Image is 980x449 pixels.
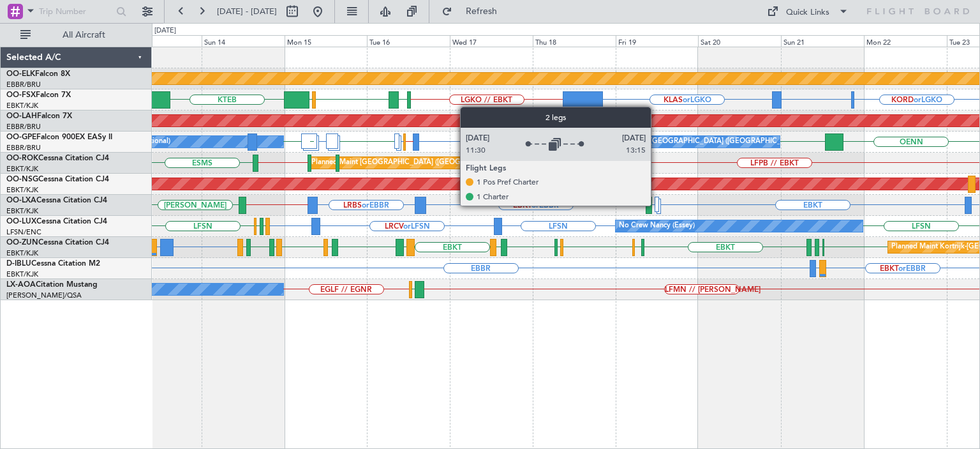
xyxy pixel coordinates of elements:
[781,35,864,47] div: Sun 21
[6,248,38,258] a: EBKT/KJK
[6,133,112,141] a: OO-GPEFalcon 900EX EASy II
[6,227,41,237] a: LFSN/ENC
[6,291,82,300] a: [PERSON_NAME]/QSA
[6,206,38,216] a: EBKT/KJK
[6,239,38,247] span: OO-ZUN
[154,26,176,36] div: [DATE]
[6,197,107,204] a: OO-LXACessna Citation CJ4
[6,112,37,120] span: OO-LAH
[6,197,36,204] span: OO-LXA
[619,217,695,236] div: No Crew Nancy (Essey)
[6,218,36,225] span: OO-LUX
[367,35,450,47] div: Tue 16
[6,133,36,141] span: OO-GPE
[119,35,202,47] div: Sat 13
[6,281,98,289] a: LX-AOACitation Mustang
[217,6,277,17] span: [DATE] - [DATE]
[6,101,38,110] a: EBKT/KJK
[698,35,781,47] div: Sat 20
[202,35,285,47] div: Sun 14
[6,70,35,78] span: OO-ELK
[6,270,38,279] a: EBKT/KJK
[6,155,38,162] span: OO-ROK
[6,176,38,183] span: OO-NSG
[6,112,72,120] a: OO-LAHFalcon 7X
[6,260,31,268] span: D-IBLU
[33,31,135,40] span: All Aircraft
[6,143,41,153] a: EBBR/BRU
[311,153,512,172] div: Planned Maint [GEOGRAPHIC_DATA] ([GEOGRAPHIC_DATA])
[6,281,36,289] span: LX-AOA
[6,80,41,89] a: EBBR/BRU
[6,91,36,99] span: OO-FSX
[619,132,833,151] div: No Crew [GEOGRAPHIC_DATA] ([GEOGRAPHIC_DATA] National)
[6,185,38,195] a: EBKT/KJK
[786,6,829,19] div: Quick Links
[39,2,112,21] input: Trip Number
[6,164,38,174] a: EBKT/KJK
[6,176,109,183] a: OO-NSGCessna Citation CJ4
[6,239,109,247] a: OO-ZUNCessna Citation CJ4
[473,132,704,151] div: Planned Maint [GEOGRAPHIC_DATA] ([GEOGRAPHIC_DATA] National)
[455,7,509,16] span: Refresh
[616,35,699,47] div: Fri 19
[285,35,367,47] div: Mon 15
[450,35,533,47] div: Wed 17
[864,35,947,47] div: Mon 22
[533,35,616,47] div: Thu 18
[436,1,512,22] button: Refresh
[6,218,107,225] a: OO-LUXCessna Citation CJ4
[6,70,70,78] a: OO-ELKFalcon 8X
[6,260,100,268] a: D-IBLUCessna Citation M2
[6,91,71,99] a: OO-FSXFalcon 7X
[761,1,855,22] button: Quick Links
[14,25,138,45] button: All Aircraft
[6,122,41,132] a: EBBR/BRU
[6,155,109,162] a: OO-ROKCessna Citation CJ4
